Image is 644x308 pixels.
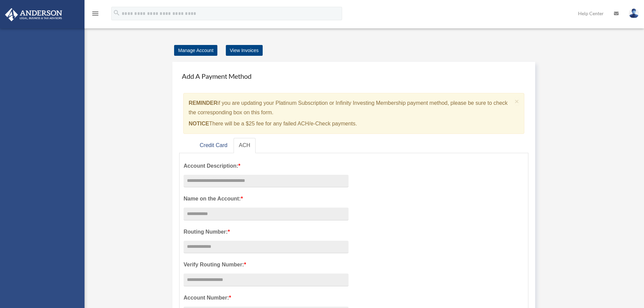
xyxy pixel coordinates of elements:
[184,194,349,204] label: Name on the Account:
[91,9,99,18] i: menu
[189,100,217,106] strong: REMINDER
[226,45,263,56] a: View Invoices
[179,69,528,84] h4: Add A Payment Method
[515,98,519,105] button: Close
[629,8,639,18] img: User Pic
[3,8,64,21] img: Anderson Advisors Platinum Portal
[184,227,349,237] label: Routing Number:
[183,93,524,134] div: if you are updating your Platinum Subscription or Infinity Investing Membership payment method, p...
[184,260,349,269] label: Verify Routing Number:
[234,138,256,153] a: ACH
[113,9,120,17] i: search
[194,138,233,153] a: Credit Card
[189,121,209,126] strong: NOTICE
[189,119,512,128] p: There will be a $25 fee for any failed ACH/e-Check payments.
[184,293,349,303] label: Account Number:
[515,97,519,105] span: ×
[184,161,349,171] label: Account Description:
[174,45,217,56] a: Manage Account
[91,12,99,18] a: menu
